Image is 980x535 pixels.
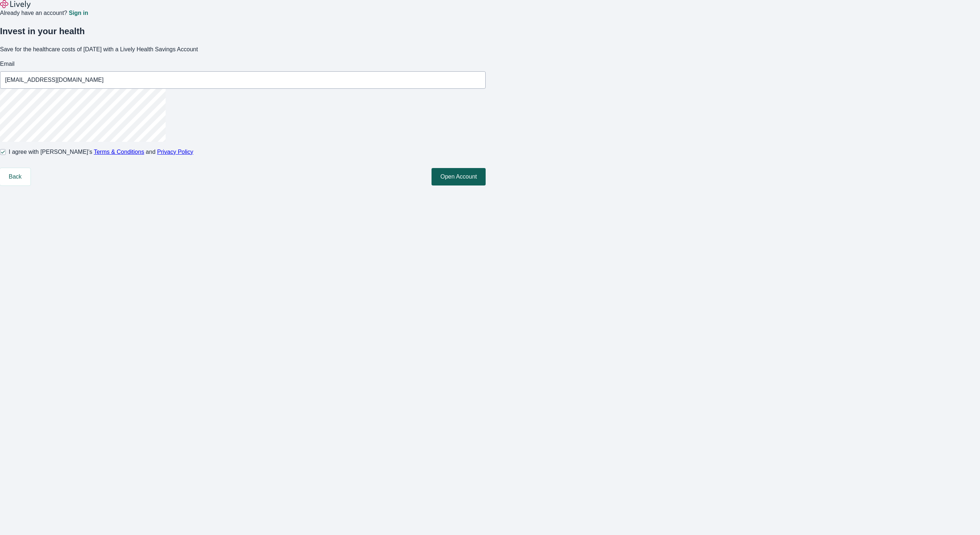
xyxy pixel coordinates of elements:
[157,149,194,155] a: Privacy Policy
[69,10,88,16] a: Sign in
[432,168,486,185] button: Open Account
[9,148,193,156] span: I agree with [PERSON_NAME]’s and
[94,149,144,155] a: Terms & Conditions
